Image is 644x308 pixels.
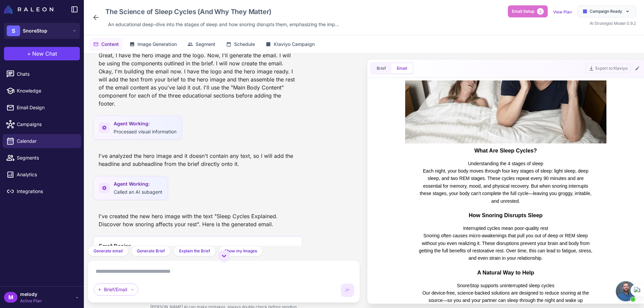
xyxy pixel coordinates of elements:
button: Show my Images [219,246,263,256]
h3: What Are Sleep Cycles? [41,66,215,74]
span: SnoreStop [23,27,47,35]
button: Image Generation [125,38,181,51]
a: Analytics [3,168,81,182]
span: Explain the Brief [179,248,210,254]
span: Segment [196,41,215,48]
div: S [7,25,20,36]
span: + [27,50,31,58]
img: Raleon Logo [4,5,53,13]
span: Calendar [17,137,76,145]
p: Our device-free, science-backed solutions are designed to reduce snoring at the source—so you and... [41,209,215,231]
div: I've created the new hero image with the text "Sleep Cycles Explained. Discover how snoring affec... [93,209,302,231]
span: Chats [17,70,76,78]
button: Explain the Brief [173,246,216,256]
button: Generate Brief [131,246,171,256]
span: Segments [17,154,76,162]
button: +New Chat [4,47,80,60]
button: Email [391,63,413,73]
span: Klaviyo Campaign [274,41,315,48]
span: New Chat [32,50,57,58]
span: Generate Brief [137,248,165,254]
button: Email Setup2 [508,5,548,17]
p: Interrupted cycles mean poor-quality rest [41,144,215,151]
button: Klaviyo Campaign [262,38,319,51]
button: Brief [371,63,391,73]
a: Raleon Logo [4,5,56,13]
a: Knowledge [3,84,81,98]
span: Agent Working: [114,120,176,127]
div: I've analyzed the hero image and it doesn't contain any text, so I will add the headline and subh... [93,149,302,171]
span: Show my Images [224,248,257,254]
span: Campaign Ready [590,8,622,14]
span: Email Setup [512,8,534,14]
span: Email Design [17,104,76,111]
span: Agent Working: [114,180,162,188]
div: Click to edit campaign name [103,5,342,18]
div: Brief/Email [94,284,138,296]
button: Segment [183,38,219,51]
span: An educational deep-dive into the stages of sleep and how snoring disrupts them, emphasizing the ... [108,21,339,28]
div: Click to edit description [105,19,342,29]
a: Calendar [3,134,81,148]
a: Integrations [3,184,81,198]
span: Image Generation [138,41,177,48]
a: Segments [3,151,81,165]
span: Called an AI subagent [114,189,162,195]
span: Schedule [234,41,255,48]
button: Schedule [222,38,259,51]
button: Generate email [88,246,128,256]
span: Analytics [17,171,76,178]
span: Integrations [17,188,76,195]
div: M [4,292,17,303]
span: 2 [537,8,544,15]
p: Snoring often causes micro-awakenings that pull you out of deep or REM sleep without you even rea... [41,151,215,182]
button: Export to Klaviyo [586,64,631,73]
span: Campaigns [17,121,76,128]
button: SSnoreStop [4,23,80,39]
span: Content [101,41,119,48]
button: Edit Email [633,64,641,72]
span: Processed visual information [114,129,176,134]
span: melody [20,291,42,298]
span: Generate email [94,248,123,254]
span: AI Strategist Model 0.9.2 [590,21,636,26]
div: Great, I have the hero image and the logo. Now, I'll generate the email. I will be using the comp... [93,49,302,110]
a: Chats [3,67,81,81]
button: Content [89,38,123,51]
span: Email Design [99,242,131,250]
a: Campaigns [3,117,81,131]
h3: How Snoring Disrupts Sleep [41,131,215,138]
a: Open chat [616,281,636,301]
p: Understanding the 4 stages of sleep [41,79,215,87]
a: Email Design [3,101,81,115]
h3: A Natural Way to Help [41,188,215,196]
p: Each night, your body moves through four key stages of sleep: light sleep, deep sleep, and two RE... [41,87,215,124]
span: Active Plan [20,298,42,304]
span: Knowledge [17,87,76,95]
a: View Plan [553,9,572,14]
p: SnoreStop supports uninterrupted sleep cycles [41,201,215,209]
